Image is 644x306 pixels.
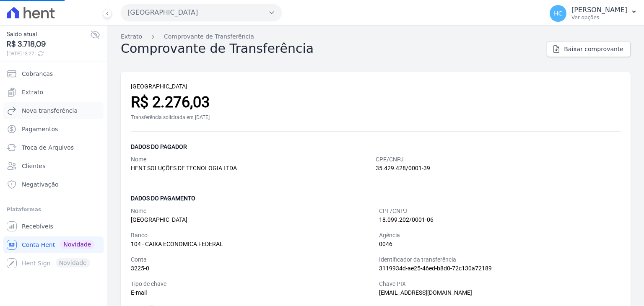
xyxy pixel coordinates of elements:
[3,121,104,137] a: Pagamentos
[121,4,282,21] button: [GEOGRAPHIC_DATA]
[564,45,623,53] span: Baixar comprovante
[7,50,90,57] span: [DATE] 13:27
[131,82,621,91] div: [GEOGRAPHIC_DATA]
[121,41,314,56] h2: Comprovante de Transferência
[543,2,644,25] button: HC [PERSON_NAME] Ver opções
[571,6,627,14] p: [PERSON_NAME]
[22,70,53,78] span: Cobranças
[376,155,621,164] div: CPF/CNPJ
[121,32,142,41] a: Extrato
[3,65,104,82] a: Cobranças
[131,255,372,264] div: Conta
[3,102,104,119] a: Nova transferência
[131,193,621,203] div: Dados do pagamento
[60,240,94,249] span: Novidade
[164,32,254,41] a: Comprovante de Transferência
[131,142,621,152] div: Dados do pagador
[131,155,376,164] div: Nome
[379,231,621,240] div: Agência
[22,180,59,189] span: Negativação
[554,10,562,16] span: HC
[379,215,621,224] div: 18.099.202/0001-06
[131,280,372,288] div: Tipo de chave
[131,207,372,215] div: Nome
[379,288,621,297] div: [EMAIL_ADDRESS][DOMAIN_NAME]
[376,164,621,173] div: 35.429.428/0001-39
[379,264,621,273] div: 3119934d-ae25-46ed-b8d0-72c130a72189
[7,65,100,272] nav: Sidebar
[3,139,104,156] a: Troca de Arquivos
[379,240,621,249] div: 0046
[131,264,372,273] div: 3225-0
[571,14,627,21] p: Ver opções
[22,162,45,170] span: Clientes
[22,125,58,133] span: Pagamentos
[379,207,621,215] div: CPF/CNPJ
[131,114,621,121] div: Transferência solicitada em [DATE]
[22,143,74,152] span: Troca de Arquivos
[7,30,90,39] span: Saldo atual
[131,288,372,297] div: E-mail
[3,176,104,193] a: Negativação
[7,39,90,50] span: R$ 3.718,09
[22,222,53,231] span: Recebíveis
[3,158,104,174] a: Clientes
[3,218,104,235] a: Recebíveis
[379,280,621,288] div: Chave PIX
[3,84,104,101] a: Extrato
[121,32,631,41] nav: Breadcrumb
[131,164,376,173] div: HENT SOLUÇÕES DE TECNOLOGIA LTDA
[22,106,78,115] span: Nova transferência
[547,41,631,57] a: Baixar comprovante
[22,88,43,96] span: Extrato
[131,240,372,249] div: 104 - CAIXA ECONOMICA FEDERAL
[7,205,100,215] div: Plataformas
[131,215,372,224] div: [GEOGRAPHIC_DATA]
[3,236,104,253] a: Conta Hent Novidade
[131,231,372,240] div: Banco
[379,255,621,264] div: Identificador da transferência
[131,91,621,114] div: R$ 2.276,03
[22,241,55,249] span: Conta Hent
